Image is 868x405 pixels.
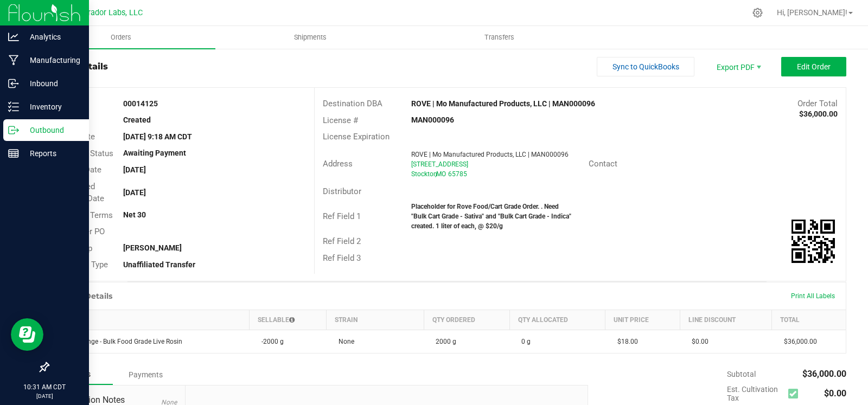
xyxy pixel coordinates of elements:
span: License # [323,115,358,125]
th: Item [49,310,250,330]
strong: $36,000.00 [799,110,838,118]
qrcode: 00014125 [792,220,835,263]
th: Strain [327,310,424,330]
span: None [333,338,354,345]
th: Qty Allocated [509,310,605,330]
p: Inbound [19,77,84,90]
span: $18.00 [612,338,638,345]
span: $0.00 [686,338,709,345]
th: Total [772,310,846,330]
span: -2000 g [256,338,284,345]
th: Line Discount [680,310,771,330]
span: Subtotal [727,370,756,378]
p: Outbound [19,124,84,137]
p: [DATE] [5,392,84,400]
span: Contact [589,159,617,169]
span: Sync to QuickBooks [612,62,679,71]
span: Destination DBA [323,99,382,108]
span: MO [436,170,446,178]
strong: ROVE | Mo Manufactured Products, LLC | MAN000096 [411,99,595,108]
span: Edit Order [797,62,831,71]
div: Manage settings [751,8,764,18]
p: Inventory [19,100,84,113]
span: [STREET_ADDRESS] [411,160,468,168]
span: Stockton [411,170,437,178]
strong: [DATE] [123,188,146,197]
strong: Net 30 [123,210,146,219]
th: Sellable [250,310,327,330]
span: Address [323,159,353,169]
span: License Expiration [323,132,390,142]
inline-svg: Outbound [8,125,19,136]
strong: 00014125 [123,99,158,108]
span: 2000 g [430,338,456,345]
strong: [DATE] [123,165,146,174]
a: Orders [26,26,215,49]
span: Orders [96,33,146,42]
img: Scan me! [792,220,835,263]
span: Ref Field 3 [323,253,361,263]
button: Sync to QuickBooks [597,57,694,76]
a: Shipments [215,26,405,49]
strong: Unaffiliated Transfer [123,260,195,269]
span: Curador Labs, LLC [79,8,143,17]
strong: Created [123,115,151,124]
span: ROVE | Mo Manufactured Products, LLC | MAN000096 [411,151,569,158]
strong: Awaiting Payment [123,149,186,157]
p: Manufacturing [19,54,84,67]
inline-svg: Reports [8,148,19,159]
button: Edit Order [781,57,846,76]
iframe: Resource center [11,318,43,351]
span: Ref Field 1 [323,211,361,221]
li: Export PDF [705,57,770,76]
a: Transfers [405,26,594,49]
span: Shipments [279,33,341,42]
p: Reports [19,147,84,160]
span: Ref Field 2 [323,236,361,246]
th: Qty Ordered [424,310,509,330]
span: $36,000.00 [778,338,817,345]
span: 0 g [516,338,531,345]
p: Analytics [19,30,84,43]
p: 10:31 AM CDT [5,382,84,392]
strong: Placeholder for Rove Food/Cart Grade Order. . Need "Bulk Cart Grade - Sativa" and "Bulk Cart Grad... [411,203,571,230]
span: Distributor [323,187,361,196]
span: Transfers [470,33,529,42]
span: Hi, [PERSON_NAME]! [777,8,847,17]
span: $0.00 [824,388,846,398]
span: , [435,170,436,178]
span: $36,000.00 [802,369,846,379]
span: 65785 [448,170,467,178]
inline-svg: Manufacturing [8,55,19,66]
inline-svg: Analytics [8,31,19,42]
span: Order Total [797,99,838,108]
div: Payments [113,365,178,384]
inline-svg: Inventory [8,101,19,112]
strong: [DATE] 9:18 AM CDT [123,132,192,141]
strong: MAN000096 [411,115,454,124]
span: Calculate cultivation tax [788,386,803,401]
strong: [PERSON_NAME] [123,243,182,252]
span: Headchange - Bulk Food Grade Live Rosin [55,338,182,345]
span: Print All Labels [791,292,835,300]
inline-svg: Inbound [8,78,19,89]
th: Unit Price [605,310,680,330]
span: Est. Cultivation Tax [727,385,784,402]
